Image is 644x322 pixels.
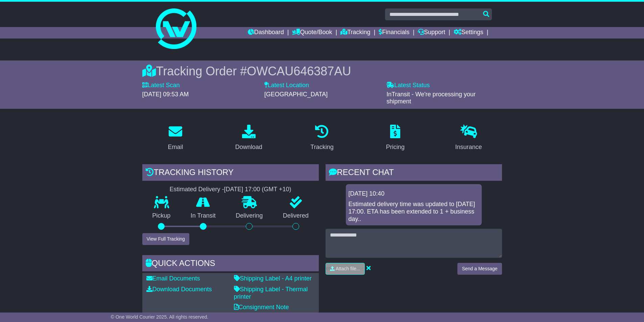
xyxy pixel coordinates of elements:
[273,212,319,220] p: Delivered
[226,212,273,220] p: Delivering
[292,27,332,39] a: Quote/Book
[142,91,189,98] span: [DATE] 09:53 AM
[264,91,328,98] span: [GEOGRAPHIC_DATA]
[168,143,183,152] div: Email
[146,275,200,282] a: Email Documents
[142,164,319,182] div: Tracking history
[454,27,483,39] a: Settings
[247,64,351,78] span: OWCAU646387AU
[457,263,502,275] button: Send a Message
[163,122,187,154] a: Email
[386,91,476,105] span: InTransit - We're processing your shipment
[379,27,409,39] a: Financials
[264,82,309,89] label: Latest Location
[310,143,333,152] div: Tracking
[418,27,445,39] a: Support
[326,164,502,182] div: RECENT CHAT
[111,314,209,320] span: © One World Courier 2025. All rights reserved.
[234,304,289,311] a: Consignment Note
[306,122,338,154] a: Tracking
[234,275,312,282] a: Shipping Label - A4 printer
[386,82,430,89] label: Latest Status
[340,27,370,39] a: Tracking
[234,286,308,300] a: Shipping Label - Thermal printer
[349,190,479,198] div: [DATE] 10:40
[142,186,319,193] div: Estimated Delivery -
[248,27,284,39] a: Dashboard
[451,122,486,154] a: Insurance
[349,201,479,223] div: Estimated delivery time was updated to [DATE] 17:00. ETA has been extended to 1 + business day..
[146,286,212,293] a: Download Documents
[224,186,291,193] div: [DATE] 17:00 (GMT +10)
[235,143,262,152] div: Download
[386,143,405,152] div: Pricing
[231,122,267,154] a: Download
[142,233,189,245] button: View Full Tracking
[382,122,409,154] a: Pricing
[142,212,181,220] p: Pickup
[142,82,180,89] label: Latest Scan
[142,64,502,78] div: Tracking Order #
[142,255,319,273] div: Quick Actions
[455,143,482,152] div: Insurance
[181,212,226,220] p: In Transit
